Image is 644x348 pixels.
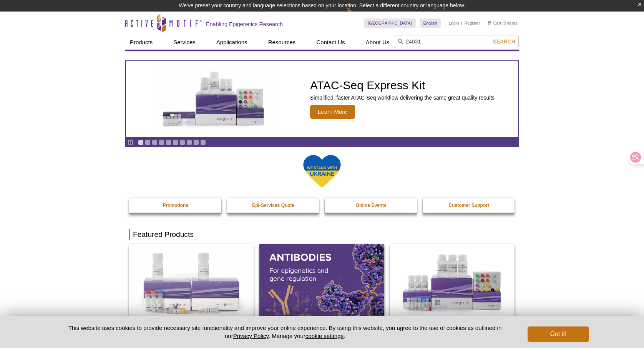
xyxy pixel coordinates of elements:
[325,198,418,213] a: Online Events
[152,140,158,145] a: Go to slide 3
[488,20,501,26] a: Cart
[303,154,341,188] img: We Stand With Ukraine
[212,35,252,50] a: Applications
[129,229,515,240] h2: Featured Products
[390,244,515,320] img: CUT&Tag-IT® Express Assay Kit
[55,324,515,340] p: This website uses cookies to provide necessary site functionality and improve your online experie...
[145,140,151,145] a: Go to slide 2
[173,140,178,145] a: Go to slide 6
[129,244,254,320] img: DNA Library Prep Kit for Illumina
[312,35,349,50] a: Contact Us
[186,140,192,145] a: Go to slide 8
[159,140,164,145] a: Go to slide 4
[206,21,283,28] h2: Enabling Epigenetics Research
[126,61,518,137] a: ATAC-Seq Express Kit ATAC-Seq Express Kit Simplified, faster ATAC-Seq workflow delivering the sam...
[138,140,144,145] a: Go to slide 1
[528,326,589,342] button: Got it!
[166,140,171,145] a: Go to slide 5
[151,70,278,128] img: ATAC-Seq Express Kit
[461,18,462,28] li: |
[449,203,489,208] strong: Customer Support
[125,35,157,50] a: Products
[129,198,222,213] a: Promotions
[364,18,416,28] a: [GEOGRAPHIC_DATA]
[233,333,269,339] a: Privacy Policy
[394,35,519,48] input: Keyword, Cat. No.
[488,18,519,28] li: (0 items)
[347,6,367,24] img: Change Here
[491,38,518,45] button: Search
[488,21,491,25] img: Your Cart
[356,203,387,208] strong: Online Events
[126,61,518,137] article: ATAC-Seq Express Kit
[193,140,199,145] a: Go to slide 9
[227,198,320,213] a: Epi-Services Quote
[310,105,355,119] span: Learn More
[420,18,441,28] a: English
[464,20,480,26] a: Register
[252,203,294,208] strong: Epi-Services Quote
[169,35,200,50] a: Services
[200,140,206,145] a: Go to slide 10
[179,140,185,145] a: Go to slide 7
[310,94,495,101] p: Simplified, faster ATAC-Seq workflow delivering the same great quality results
[264,35,300,50] a: Resources
[423,198,516,213] a: Customer Support
[128,140,133,145] a: Toggle autoplay
[163,203,188,208] strong: Promotions
[310,80,495,91] h2: ATAC-Seq Express Kit
[449,20,459,26] a: Login
[493,38,515,45] span: Search
[305,333,344,339] button: cookie settings
[259,244,384,320] img: All Antibodies
[361,35,394,50] a: About Us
